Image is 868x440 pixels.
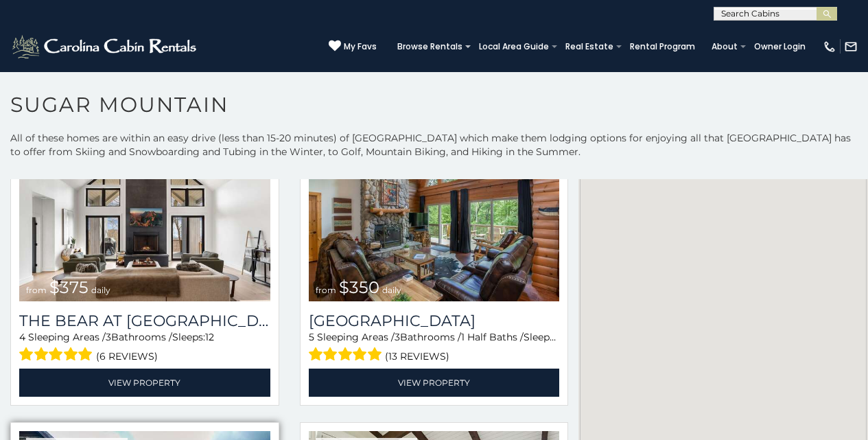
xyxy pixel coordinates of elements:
[309,369,560,397] a: View Property
[309,312,560,330] h3: Grouse Moor Lodge
[316,285,336,295] span: from
[823,40,836,54] img: phone-regular-white.png
[19,133,270,301] img: The Bear At Sugar Mountain
[623,37,702,56] a: Rental Program
[705,37,744,56] a: About
[339,277,379,297] span: $350
[461,331,524,343] span: 1 Half Baths /
[385,347,449,365] span: (13 reviews)
[747,37,812,56] a: Owner Login
[10,33,200,60] img: White-1-2.png
[19,330,270,365] div: Sleeping Areas / Bathrooms / Sleeps:
[309,312,560,330] a: [GEOGRAPHIC_DATA]
[96,347,158,365] span: (6 reviews)
[19,369,270,397] a: View Property
[559,37,620,56] a: Real Estate
[309,133,560,301] img: Grouse Moor Lodge
[26,285,47,295] span: from
[19,331,25,343] span: 4
[19,312,270,330] a: The Bear At [GEOGRAPHIC_DATA]
[344,40,377,53] span: My Favs
[382,285,401,295] span: daily
[91,285,110,295] span: daily
[49,277,89,297] span: $375
[19,312,270,330] h3: The Bear At Sugar Mountain
[309,133,560,301] a: Grouse Moor Lodge from $350 daily
[329,40,377,54] a: My Favs
[472,37,556,56] a: Local Area Guide
[390,37,469,56] a: Browse Rentals
[844,40,858,54] img: mail-regular-white.png
[395,331,400,343] span: 3
[556,331,565,343] span: 12
[309,331,314,343] span: 5
[309,330,560,365] div: Sleeping Areas / Bathrooms / Sleeps:
[106,331,111,343] span: 3
[19,133,270,301] a: The Bear At Sugar Mountain from $375 daily
[205,331,214,343] span: 12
